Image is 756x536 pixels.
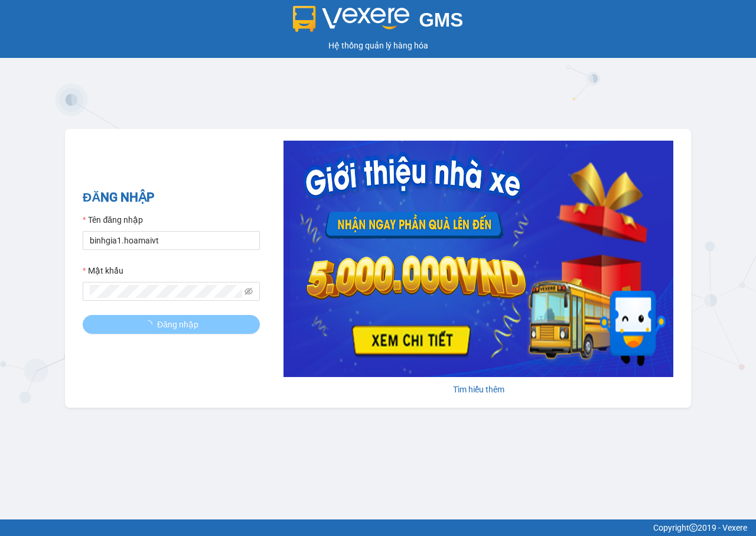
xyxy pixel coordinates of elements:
div: Tìm hiểu thêm [283,383,673,396]
span: eye-invisible [245,287,253,295]
span: Đăng nhập [157,318,198,331]
div: Copyright 2019 - Vexere [9,521,747,534]
label: Mật khẩu [83,264,123,277]
a: GMS [293,18,464,27]
img: logo 2 [293,6,410,32]
input: Tên đăng nhập [83,231,260,250]
label: Tên đăng nhập [83,213,143,226]
input: Mật khẩu [90,285,242,298]
img: banner-0 [283,141,673,377]
h2: ĐĂNG NHẬP [83,188,260,207]
span: loading [144,320,157,329]
span: copyright [689,524,698,532]
span: GMS [419,9,463,31]
div: Hệ thống quản lý hàng hóa [3,39,753,52]
button: Đăng nhập [83,315,260,334]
